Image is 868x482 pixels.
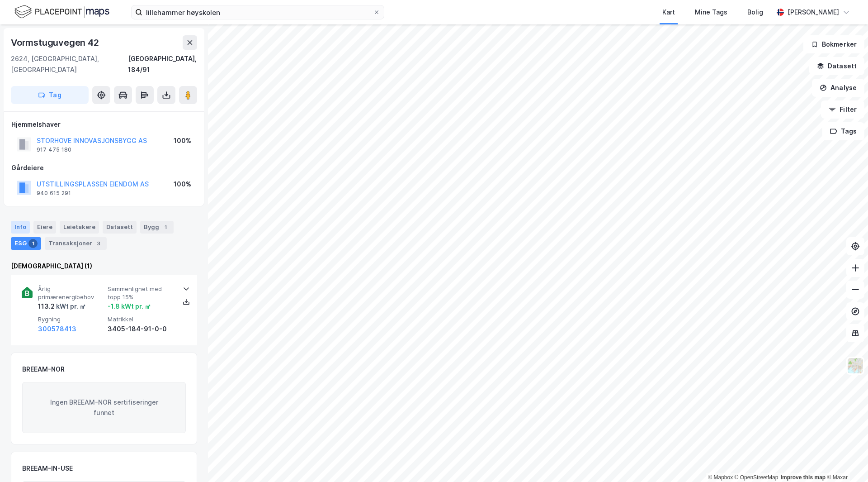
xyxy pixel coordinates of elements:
[55,301,86,312] div: kWt pr. ㎡
[812,79,864,97] button: Analyse
[60,221,99,234] div: Leietakere
[788,7,839,18] div: [PERSON_NAME]
[803,35,864,53] button: Bokmerker
[22,382,186,434] div: Ingen BREEAM-NOR sertifiseringer funnet
[22,364,65,375] div: BREEAM-NOR
[11,162,197,173] div: Gårdeiere
[662,7,675,18] div: Kart
[823,439,868,482] div: Kontrollprogram for chat
[108,315,174,323] span: Matrikkel
[28,239,38,248] div: 1
[108,285,174,301] span: Sammenlignet med topp 15%
[140,221,174,234] div: Bygg
[38,315,104,323] span: Bygning
[781,474,826,481] a: Improve this map
[823,439,868,482] iframe: Chat Widget
[11,237,41,250] div: ESG
[847,357,864,374] img: Z
[708,474,733,481] a: Mapbox
[103,221,137,234] div: Datasett
[37,190,71,197] div: 940 615 291
[174,179,191,190] div: 100%
[45,237,107,250] div: Transaksjoner
[11,35,101,50] div: Vormstuguvegen 42
[108,324,174,334] div: 3405-184-91-0-0
[38,324,76,334] button: 300578413
[11,86,89,104] button: Tag
[822,122,864,140] button: Tags
[108,301,151,312] div: -1.8 kWt pr. ㎡
[14,4,109,20] img: logo.f888ab2527a4732fd821a326f86c7f29.svg
[747,7,763,18] div: Bolig
[174,135,191,146] div: 100%
[128,53,197,75] div: [GEOGRAPHIC_DATA], 184/91
[11,53,128,75] div: 2624, [GEOGRAPHIC_DATA], [GEOGRAPHIC_DATA]
[142,5,373,19] input: Søk på adresse, matrikkel, gårdeiere, leietakere eller personer
[809,57,864,75] button: Datasett
[821,100,864,119] button: Filter
[38,301,86,312] div: 113.2
[22,463,73,474] div: BREEAM-IN-USE
[38,285,104,301] span: Årlig primærenergibehov
[94,239,103,248] div: 3
[37,146,71,153] div: 917 475 180
[33,221,56,234] div: Eiere
[695,7,727,18] div: Mine Tags
[11,221,30,234] div: Info
[735,474,778,481] a: OpenStreetMap
[161,223,170,232] div: 1
[11,261,197,272] div: [DEMOGRAPHIC_DATA] (1)
[11,119,197,130] div: Hjemmelshaver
